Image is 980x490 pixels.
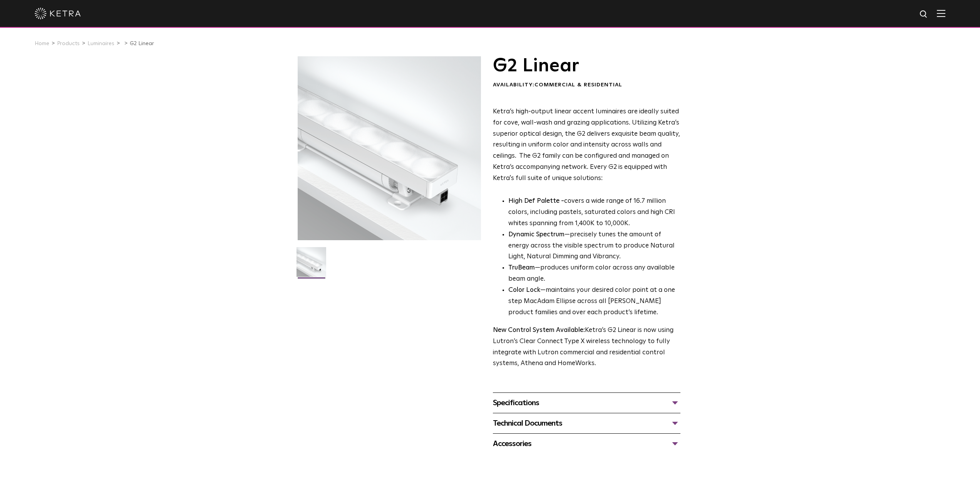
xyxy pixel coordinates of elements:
[508,198,564,204] strong: High Def Palette -
[508,231,565,238] strong: Dynamic Spectrum
[35,8,81,19] img: ketra-logo-2019-white
[508,287,540,293] strong: Color Lock
[493,81,680,89] div: Availability:
[493,56,680,76] h1: G2 Linear
[297,247,326,283] img: G2-Linear-2021-Web-Square
[493,417,680,429] div: Technical Documents
[35,41,49,46] a: Home
[493,327,585,333] strong: New Control System Available:
[508,264,535,271] strong: TruBeam
[508,263,680,285] li: —produces uniform color across any available beam angle.
[493,397,680,409] div: Specifications
[919,10,929,19] img: search icon
[508,229,680,263] li: —precisely tunes the amount of energy across the visible spectrum to produce Natural Light, Natur...
[493,106,680,184] p: Ketra’s high-output linear accent luminaires are ideally suited for cove, wall-wash and grazing a...
[130,41,154,46] a: G2 Linear
[534,82,622,88] span: Commercial & Residential
[508,285,680,318] li: —maintains your desired color point at a one step MacAdam Ellipse across all [PERSON_NAME] produc...
[493,438,680,450] div: Accessories
[87,41,114,46] a: Luminaires
[508,196,680,229] p: covers a wide range of 16.7 million colors, including pastels, saturated colors and high CRI whit...
[937,10,945,17] img: Hamburger%20Nav.svg
[57,41,80,46] a: Products
[493,325,680,370] p: Ketra’s G2 Linear is now using Lutron’s Clear Connect Type X wireless technology to fully integra...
